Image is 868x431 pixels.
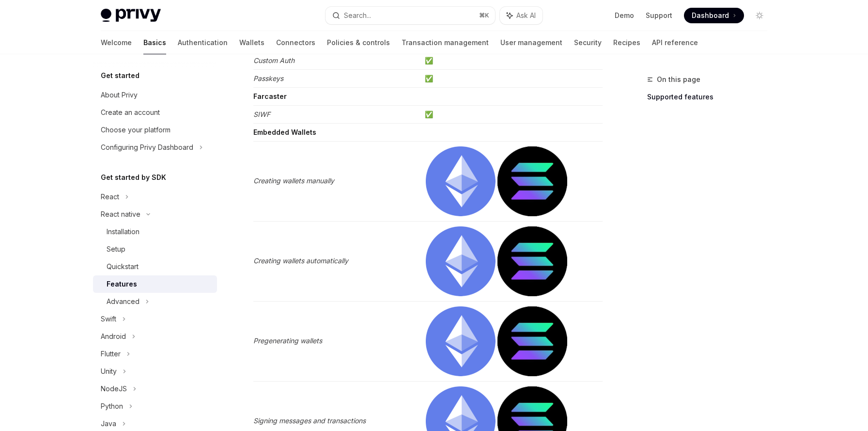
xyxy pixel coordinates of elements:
[101,383,127,395] div: NodeJS
[101,172,166,183] h5: Get started by SDK
[101,142,193,153] div: Configuring Privy Dashboard
[93,104,217,121] a: Create an account
[93,121,217,139] a: Choose your platform
[647,89,775,105] a: Supported features
[107,226,139,238] div: Installation
[646,11,672,20] a: Support
[101,348,121,360] div: Flutter
[276,31,315,54] a: Connectors
[101,89,138,101] div: About Privy
[402,31,489,54] a: Transaction management
[253,336,322,345] em: Pregenerating wallets
[327,31,390,54] a: Policies & controls
[615,11,634,20] a: Demo
[239,31,264,54] a: Wallets
[253,74,283,82] em: Passkeys
[421,70,603,88] td: ✅
[500,7,542,24] button: Ask AI
[574,31,602,54] a: Security
[253,92,287,100] strong: Farcaster
[101,124,170,136] div: Choose your platform
[101,331,126,342] div: Android
[253,110,270,118] em: SIWF
[426,226,496,296] img: ethereum.png
[253,256,348,265] em: Creating wallets automatically
[344,10,371,21] div: Search...
[93,223,217,240] a: Installation
[107,243,125,255] div: Setup
[652,31,698,54] a: API reference
[93,275,217,293] a: Features
[107,296,139,307] div: Advanced
[101,313,116,325] div: Swift
[101,400,123,412] div: Python
[93,258,217,275] a: Quickstart
[479,12,489,19] span: ⌘ K
[101,70,139,81] h5: Get started
[107,261,139,272] div: Quickstart
[101,9,161,22] img: light logo
[497,306,567,376] img: solana.png
[497,226,567,296] img: solana.png
[497,146,567,216] img: solana.png
[253,416,366,425] em: Signing messages and transactions
[143,31,166,54] a: Basics
[107,278,137,290] div: Features
[101,191,119,203] div: React
[752,8,767,23] button: Toggle dark mode
[426,306,496,376] img: ethereum.png
[101,31,132,54] a: Welcome
[421,52,603,70] td: ✅
[93,86,217,104] a: About Privy
[684,8,744,23] a: Dashboard
[613,31,640,54] a: Recipes
[101,107,160,118] div: Create an account
[93,240,217,258] a: Setup
[325,7,495,24] button: Search...⌘K
[178,31,228,54] a: Authentication
[516,11,536,20] span: Ask AI
[101,366,117,377] div: Unity
[101,208,140,220] div: React native
[426,146,496,216] img: ethereum.png
[500,31,562,54] a: User management
[692,11,729,20] span: Dashboard
[101,418,116,430] div: Java
[253,176,334,185] em: Creating wallets manually
[421,106,603,124] td: ✅
[657,74,700,85] span: On this page
[253,128,316,136] strong: Embedded Wallets
[253,56,294,64] em: Custom Auth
